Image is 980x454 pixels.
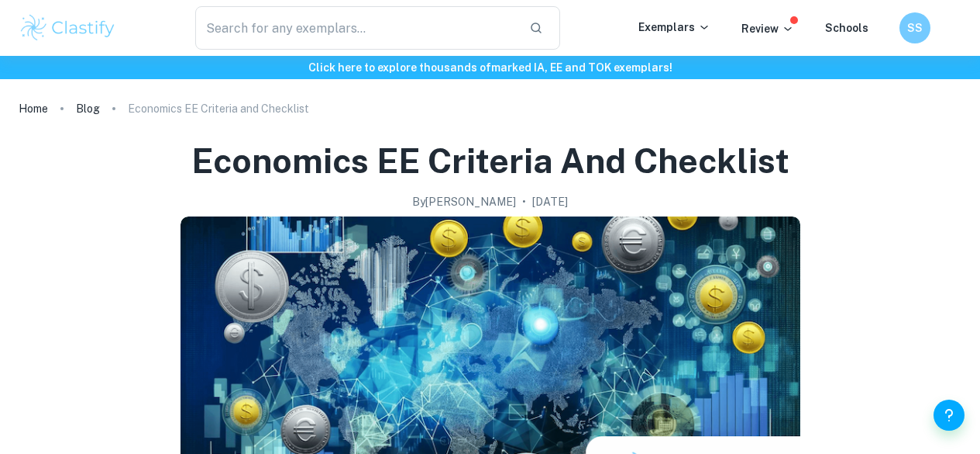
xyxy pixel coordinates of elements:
a: Schools [825,22,868,34]
h1: Economics EE Criteria and Checklist [191,138,789,184]
a: Home [19,98,48,120]
h2: [DATE] [532,193,568,210]
img: Clastify logo [19,12,117,43]
input: Search for any exemplars... [195,6,517,50]
a: Blog [76,98,100,120]
h6: SS [906,19,924,36]
p: Exemplars [638,19,710,36]
p: Economics EE Criteria and Checklist [128,100,309,117]
button: Help and Feedback [934,400,965,431]
h6: Click here to explore thousands of marked IA, EE and TOK exemplars ! [3,59,977,76]
button: SS [899,12,930,43]
p: • [522,193,526,210]
p: Review [741,20,794,37]
h2: By [PERSON_NAME] [412,193,516,210]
